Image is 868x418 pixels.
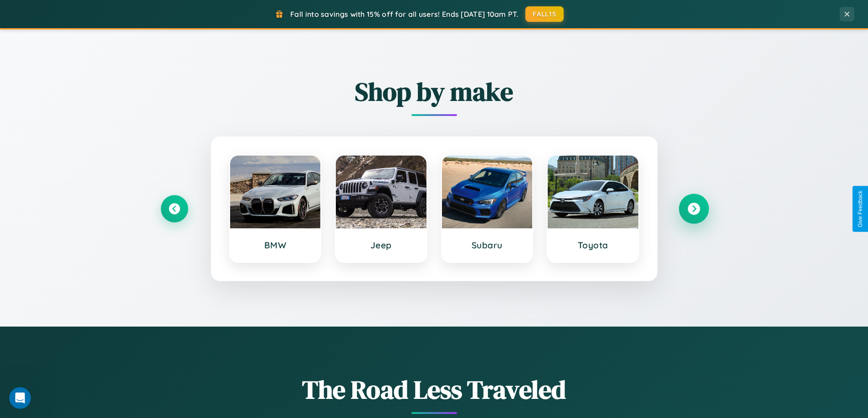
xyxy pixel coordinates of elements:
[557,240,629,251] h3: Toyota
[857,191,863,227] div: Give Feedback
[161,372,708,407] h1: The Road Less Traveled
[9,387,31,409] iframe: Intercom live chat
[161,74,708,109] h2: Shop by make
[345,240,417,251] h3: Jeep
[239,240,312,251] h3: BMW
[451,240,524,251] h3: Subaru
[290,10,519,19] span: Fall into savings with 15% off for all users! Ends [DATE] 10am PT.
[525,6,564,22] button: FALL15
